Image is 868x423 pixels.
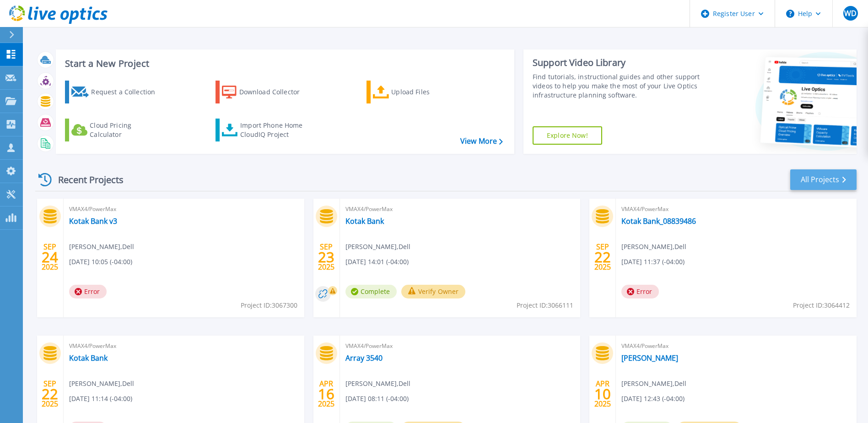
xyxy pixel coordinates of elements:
a: All Projects [790,169,857,190]
span: [DATE] 14:01 (-04:00) [345,257,409,267]
span: Complete [345,285,397,298]
span: VMAX4/PowerMax [69,341,299,351]
span: 22 [42,390,58,398]
a: Request a Collection [65,81,167,103]
span: [PERSON_NAME] , Dell [621,242,686,252]
a: Explore Now! [533,126,602,145]
span: Error [621,285,659,298]
a: Kotak Bank_08839486 [621,217,696,226]
span: VMAX4/PowerMax [345,341,575,351]
span: [DATE] 11:14 (-04:00) [69,394,132,404]
a: Kotak Bank v3 [69,217,117,226]
div: SEP 2025 [41,240,59,274]
div: APR 2025 [318,377,335,411]
span: Project ID: 3064412 [793,300,850,310]
span: 23 [318,253,334,261]
span: 10 [594,390,611,398]
span: [DATE] 10:05 (-04:00) [69,257,132,267]
a: View More [460,137,503,146]
div: Support Video Library [533,57,702,69]
div: SEP 2025 [318,240,335,274]
span: [PERSON_NAME] , Dell [345,242,410,252]
span: [PERSON_NAME] , Dell [69,379,134,389]
span: [PERSON_NAME] , Dell [621,379,686,389]
div: Request a Collection [91,83,164,101]
a: Download Collector [216,81,318,103]
span: [DATE] 11:37 (-04:00) [621,257,685,267]
span: VMAX4/PowerMax [345,204,575,214]
span: Project ID: 3067300 [241,300,297,310]
span: 16 [318,390,334,398]
span: [DATE] 08:11 (-04:00) [345,394,409,404]
span: [DATE] 12:43 (-04:00) [621,394,685,404]
a: Kotak Bank [69,353,108,363]
div: Cloud Pricing Calculator [90,121,163,139]
button: Verify Owner [401,285,466,298]
div: Recent Projects [35,168,136,191]
span: [PERSON_NAME] , Dell [345,379,410,389]
a: Upload Files [367,81,469,103]
a: Kotak Bank [345,217,384,226]
h3: Start a New Project [65,59,502,69]
span: 22 [594,253,611,261]
span: Project ID: 3066111 [517,300,573,310]
a: Array 3540 [345,353,383,363]
div: APR 2025 [594,377,611,411]
a: [PERSON_NAME] [621,353,678,363]
div: Find tutorials, instructional guides and other support videos to help you make the most of your L... [533,72,702,100]
span: WD [844,10,857,17]
div: SEP 2025 [594,240,611,274]
a: Cloud Pricing Calculator [65,119,167,141]
span: [PERSON_NAME] , Dell [69,242,134,252]
div: Upload Files [391,83,464,101]
div: SEP 2025 [41,377,59,411]
div: Import Phone Home CloudIQ Project [240,121,312,139]
span: VMAX4/PowerMax [621,341,851,351]
span: VMAX4/PowerMax [621,204,851,214]
span: 24 [42,253,58,261]
div: Download Collector [239,83,313,101]
span: VMAX4/PowerMax [69,204,299,214]
span: Error [69,285,107,298]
